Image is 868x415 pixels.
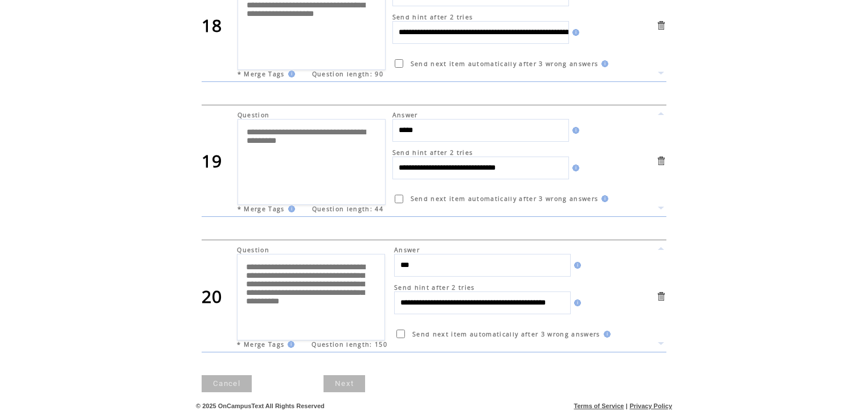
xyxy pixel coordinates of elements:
[571,262,581,269] img: help.gif
[202,14,223,37] span: 18
[394,246,420,254] span: Answer
[285,71,295,77] img: help.gif
[238,111,270,119] span: Question
[598,60,608,67] img: help.gif
[656,243,666,254] a: Move this item up
[392,13,473,21] span: Send hint after 2 tries
[571,299,581,306] img: help.gif
[392,149,473,157] span: Send hint after 2 tries
[202,149,223,172] span: 19
[569,29,579,36] img: help.gif
[656,20,666,31] a: Delete this item
[284,341,294,348] img: help.gif
[394,283,475,291] span: Send hint after 2 tries
[412,330,600,338] span: Send next item automatically after 3 wrong answers
[600,331,611,338] img: help.gif
[574,402,624,409] a: Terms of Service
[324,375,365,392] a: Next
[238,70,285,78] span: * Merge Tags
[569,165,579,171] img: help.gif
[569,127,579,134] img: help.gif
[392,111,418,119] span: Answer
[237,246,269,254] span: Question
[656,155,666,166] a: Delete this item
[598,195,608,202] img: help.gif
[312,340,387,348] span: Question length: 150
[237,340,284,348] span: * Merge Tags
[411,195,599,203] span: Send next item automatically after 3 wrong answers
[656,203,666,213] a: Move this item down
[238,205,285,213] span: * Merge Tags
[626,402,628,409] span: |
[312,70,383,78] span: Question length: 90
[656,68,666,79] a: Move this item down
[202,375,252,392] a: Cancel
[656,338,666,349] a: Move this item down
[629,402,672,409] a: Privacy Policy
[196,402,325,409] span: © 2025 OnCampusText All Rights Reserved
[202,285,223,308] span: 20
[656,291,666,302] a: Delete this item
[411,60,599,68] span: Send next item automatically after 3 wrong answers
[656,108,666,119] a: Move this item up
[312,205,383,213] span: Question length: 44
[285,206,295,212] img: help.gif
